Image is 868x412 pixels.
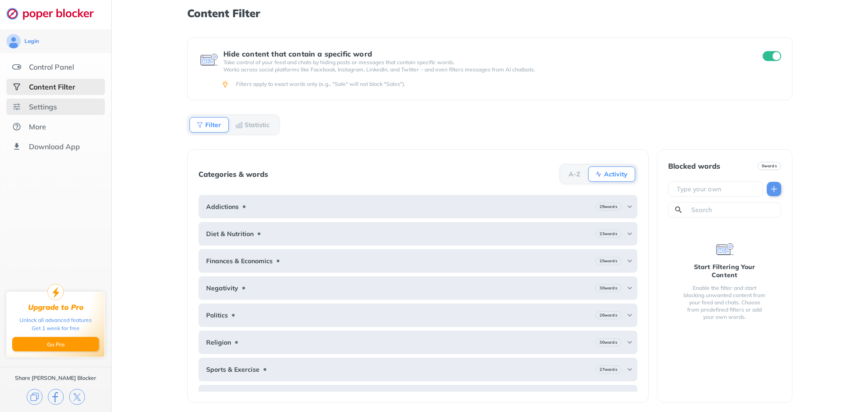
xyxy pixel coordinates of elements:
img: Activity [595,170,602,178]
div: Share [PERSON_NAME] Blocker [15,374,96,382]
div: Enable the filter and start blocking unwanted content from your feed and chats. Choose from prede... [683,284,767,321]
input: Type your own [676,185,759,194]
img: Filter [196,121,203,128]
div: Login [24,38,39,45]
b: Filter [205,122,221,128]
div: Blocked words [668,162,720,170]
img: download-app.svg [12,142,21,151]
b: 27 words [599,366,617,373]
img: x.svg [69,389,85,405]
img: logo-webpage.svg [6,7,104,20]
div: Get 1 week for free [32,324,80,332]
b: Statistic [245,122,269,128]
img: features.svg [12,62,21,71]
b: Religion [206,339,231,346]
b: Politics [206,312,228,319]
b: 29 words [599,204,617,210]
b: 0 words [762,163,777,169]
div: Control Panel [29,62,74,71]
div: Hide content that contain a specific word [223,50,746,58]
b: Addictions [206,203,239,210]
img: copy.svg [27,389,42,405]
button: Go Pro [12,337,99,351]
b: 30 words [599,339,617,346]
img: facebook.svg [48,389,64,405]
b: 23 words [599,231,617,237]
input: Search [690,205,777,214]
div: Filters apply to exact words only (e.g., "Sale" will not block "Sales"). [236,81,779,88]
p: Works across social platforms like Facebook, Instagram, LinkedIn, and Twitter – and even filters ... [223,66,746,73]
img: about.svg [12,122,21,131]
b: 26 words [599,312,617,318]
b: Finances & Economics [206,257,273,265]
img: social-selected.svg [12,82,21,91]
div: Start Filtering Your Content [683,263,767,279]
img: Statistic [236,121,243,128]
div: Download App [29,142,80,151]
img: upgrade-to-pro.svg [47,284,64,300]
div: More [29,122,46,131]
img: avatar.svg [6,34,21,48]
h1: Content Filter [187,7,792,19]
div: Upgrade to Pro [28,303,84,312]
p: Take control of your feed and chats by hiding posts or messages that contain specific words. [223,59,746,66]
b: Negativity [206,284,238,292]
div: Unlock all advanced features [19,316,92,324]
div: Categories & words [198,170,268,178]
b: A-Z [569,171,580,177]
b: Sports & Exercise [206,366,259,373]
b: Diet & Nutrition [206,230,254,237]
div: Settings [29,102,57,111]
div: Content Filter [29,82,75,91]
b: Activity [604,171,627,177]
img: settings.svg [12,102,21,111]
b: 30 words [599,285,617,291]
b: 25 words [599,258,617,264]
